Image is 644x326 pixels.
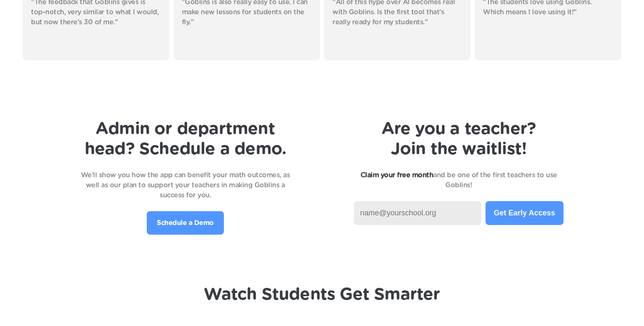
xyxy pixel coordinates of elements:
[361,172,434,179] strong: Claim your free month
[147,211,224,235] a: Schedule a Demo
[157,218,214,228] p: Schedule a Demo
[486,201,563,225] button: Get Early Access
[354,119,563,159] h1: Are you a teacher? Join the waitlist!
[204,285,440,305] h1: Watch Students Get Smarter
[80,119,290,159] h1: Admin or department head? Schedule a demo.
[354,201,481,225] input: name@yourschool.org
[80,170,290,200] p: We’ll show you how the app can benefit your math outcomes, as well as our plan to support your te...
[354,170,563,190] p: and be one of the first teachers to use Goblins!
